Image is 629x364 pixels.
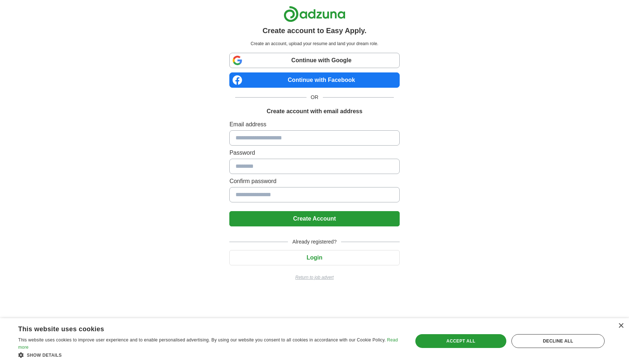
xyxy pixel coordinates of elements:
[262,25,367,36] h1: Create account to Easy Apply.
[229,254,399,261] a: Login
[266,107,362,116] h1: Create account with email address
[231,40,398,47] p: Create an account, upload your resume and land your dream role.
[229,274,399,281] a: Return to job advert
[229,177,399,186] label: Confirm password
[229,149,399,157] label: Password
[18,323,383,333] div: This website uses cookies
[511,334,605,348] div: Decline all
[27,353,62,358] span: Show details
[229,53,399,68] a: Continue with Google
[18,351,401,359] div: Show details
[306,94,323,101] span: OR
[229,211,399,226] button: Create Account
[288,238,341,246] span: Already registered?
[415,334,506,348] div: Accept all
[284,6,345,22] img: Adzuna logo
[618,323,624,329] div: Close
[18,337,386,343] span: This website uses cookies to improve user experience and to enable personalised advertising. By u...
[229,120,399,129] label: Email address
[229,72,399,88] a: Continue with Facebook
[229,250,399,265] button: Login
